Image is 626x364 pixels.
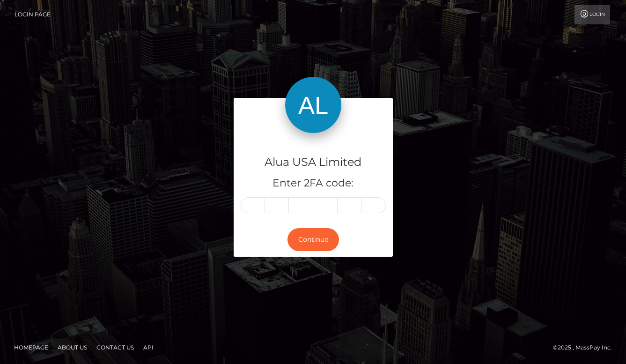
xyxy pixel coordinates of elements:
h4: Alua USA Limited [241,154,386,171]
a: About Us [54,340,91,355]
a: Login Page [15,5,51,24]
a: API [140,340,157,355]
a: Contact Us [93,340,138,355]
a: Login [574,5,610,24]
h5: Enter 2FA code: [241,176,386,191]
div: © 2025 , MassPay Inc. [553,342,619,353]
img: Alua USA Limited [285,77,341,133]
button: Continue [287,228,339,251]
a: Homepage [10,340,52,355]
